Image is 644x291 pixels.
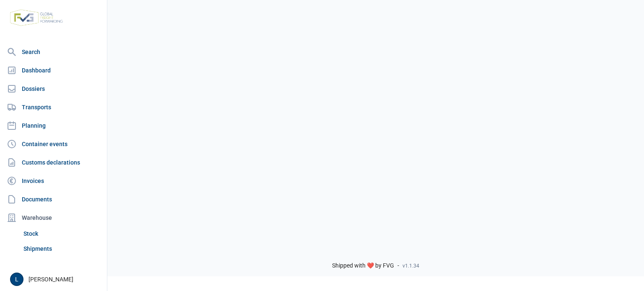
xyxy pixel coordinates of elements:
[397,262,399,270] span: -
[3,209,104,226] div: Warehouse
[3,191,104,208] a: Documents
[10,273,102,286] div: [PERSON_NAME]
[7,6,66,29] img: FVG - Global freight forwarding
[3,44,104,60] a: Search
[3,62,104,79] a: Dashboard
[3,80,104,97] a: Dossiers
[3,99,104,116] a: Transports
[20,226,104,241] a: Stock
[402,263,419,269] span: v1.1.34
[10,273,23,286] button: L
[3,117,104,134] a: Planning
[332,262,394,270] span: Shipped with ❤️ by FVG
[3,173,104,189] a: Invoices
[3,136,104,152] a: Container events
[3,154,104,171] a: Customs declarations
[20,241,104,256] a: Shipments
